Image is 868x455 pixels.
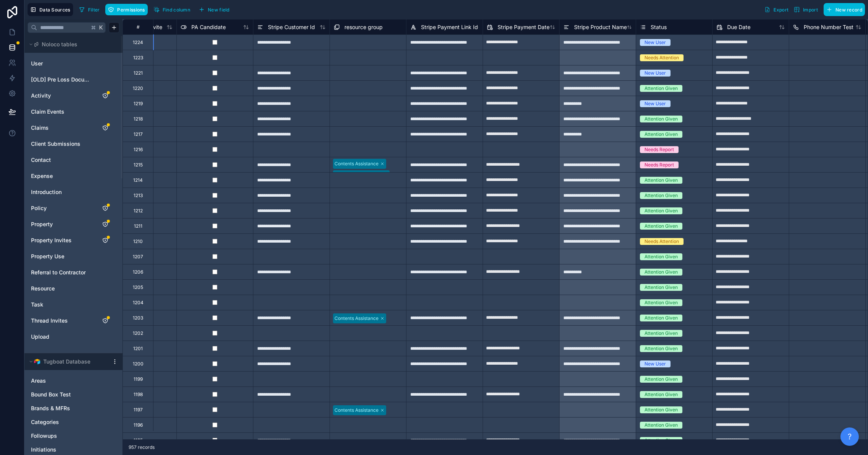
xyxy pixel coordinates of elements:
div: Property [28,218,119,230]
div: 1221 [134,70,143,76]
div: Attention Given [644,131,678,138]
span: Noloco tables [42,41,77,48]
div: Policy [28,202,119,214]
div: 1200 [133,361,144,367]
a: Initiations [31,446,101,453]
div: 1211 [134,223,142,229]
button: ? [840,427,859,446]
div: Attention Given [644,437,678,444]
span: Areas [31,377,46,385]
span: Policy [31,204,47,212]
div: 1213 [134,192,143,199]
a: Claim Events [31,108,93,116]
div: 1215 [134,162,143,168]
div: 1201 [133,346,143,352]
a: Introduction [31,188,93,196]
button: Find column [151,4,193,15]
a: Upload [31,333,93,341]
a: Contact [31,156,93,164]
a: [OLD] Pre Loss Documentation [31,76,93,83]
div: New User [644,39,666,46]
span: Claim Events [31,108,64,116]
div: Attention Given [644,116,678,122]
span: Introduction [31,188,62,196]
div: New User [644,360,666,367]
a: Task [31,301,93,308]
span: Stripe Customer Id [268,23,315,31]
span: Bound Box Test [31,391,71,398]
span: Status [651,23,667,31]
span: Resource [31,285,55,292]
span: K [98,25,104,30]
div: 1207 [133,254,143,260]
div: 1224 [133,39,143,46]
a: Permissions [105,4,150,15]
div: Referral to Contractor [28,266,119,279]
div: User [28,57,119,70]
div: 1195 [134,437,143,444]
span: Expense [31,172,53,180]
div: Expense [28,170,119,182]
div: 1199 [134,376,143,382]
a: Activity [31,92,93,99]
div: Bound Box Test [28,388,119,401]
span: Contact [31,156,51,164]
span: Activity [31,92,51,99]
a: Brands & MFRs [31,404,101,412]
div: 1217 [134,131,143,137]
a: Categories [31,418,101,426]
span: Client Submissions [31,140,80,148]
span: Property [31,220,53,228]
a: Followups [31,432,101,440]
button: New record [824,3,865,16]
div: Claim Events [28,106,119,118]
div: Needs Report [644,146,674,153]
div: 1219 [134,101,143,107]
span: Initiations [31,446,56,453]
div: # [129,24,147,30]
button: Filter [76,4,103,15]
a: Client Submissions [31,140,93,148]
span: Stripe Payment Date [498,23,550,31]
span: Export [773,7,788,13]
div: Contents Assistance [334,315,379,322]
div: 1203 [133,315,143,321]
div: 1204 [133,300,144,306]
div: Client Submissions [28,138,119,150]
span: Filter [88,7,100,13]
div: Attention Given [644,391,678,398]
div: Attention Given [644,345,678,352]
div: 1218 [134,116,143,122]
button: Permissions [105,4,147,15]
span: New record [835,7,862,13]
span: Task [31,301,43,308]
div: Claims [28,122,119,134]
a: Claims [31,124,93,132]
span: Stripe Payment Link Id [421,23,478,31]
div: Areas [28,375,119,387]
a: Resource [31,285,93,292]
div: 1216 [134,147,143,153]
img: Airtable Logo [34,359,40,365]
div: Attention Given [644,330,678,337]
div: New User [644,70,666,77]
button: Export [762,3,791,16]
span: Import [803,7,818,13]
a: Property Use [31,253,93,260]
span: Due Date [727,23,751,31]
div: Categories [28,416,119,428]
div: Brands & MFRs [28,402,119,414]
div: Needs Attention [644,238,679,245]
span: 957 records [129,444,155,450]
div: Upload [28,331,119,343]
div: Attention Given [644,85,678,92]
div: Resource [28,282,119,295]
div: 1206 [133,269,143,275]
span: Brands & MFRs [31,404,70,412]
div: Attention Given [644,422,678,429]
div: Attention Given [644,269,678,276]
div: New User [644,100,666,107]
span: Categories [31,418,59,426]
div: 1220 [133,85,143,91]
div: Attention Given [644,376,678,383]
